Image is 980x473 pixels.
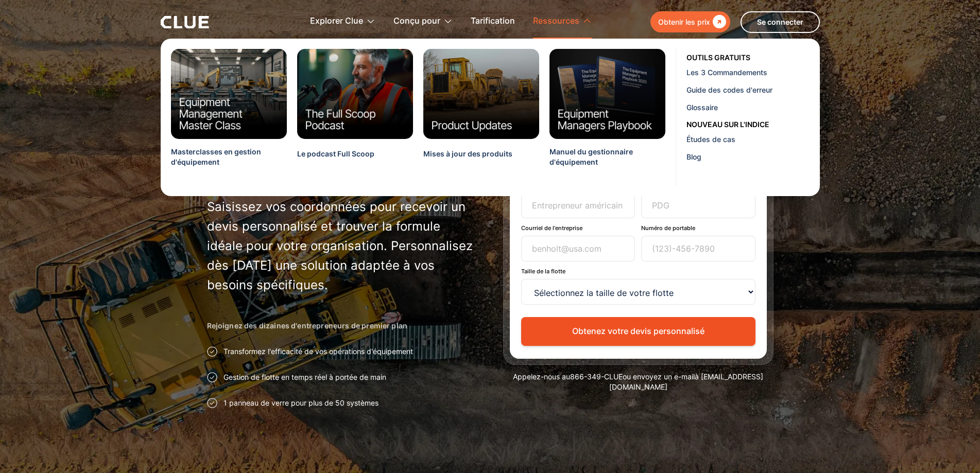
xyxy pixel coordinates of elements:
font: Glossaire [686,103,718,112]
img: Mises à jour du produit Clue [423,49,539,139]
font: Guide des codes d'erreur [686,85,772,94]
a: Glossaire [686,98,816,116]
font: Ressources [533,15,579,26]
img: Icône de coche d'approbation [207,372,217,382]
a: Guide des codes d'erreur [686,81,816,98]
font: Courriel de l'entreprise [521,224,582,232]
a: Tarification [471,5,515,38]
font: Manuel du gestionnaire d'équipement [549,147,633,166]
font: Transformez l'efficacité de vos opérations d'équipement [223,347,413,356]
font: Blog [686,152,701,161]
font: Saisissez vos coordonnées pour recevoir un devis personnalisé et trouver la formule idéale pour v... [207,199,473,292]
input: PDG [641,192,755,218]
a: Le podcast Full Scoop [297,149,374,172]
font: Le podcast Full Scoop [297,149,374,158]
a: Blog [686,148,816,165]
font: Masterclasses en gestion d'équipement [171,147,261,166]
font: Nouveau sur l'indice [686,120,769,129]
font: Obtenir les prix [658,17,710,26]
font: Gestion de flotte en temps réel à portée de main [223,373,386,381]
font: Taille de la flotte [521,268,565,275]
a: Se connecter [741,11,820,33]
font: Mises à jour des produits [423,149,512,158]
div: Explorer Clue [310,5,375,38]
font: Conçu pour [393,15,440,26]
img: Podcast Cluedo Full Scoop [297,49,413,139]
font: Explorer Clue [310,15,363,26]
div: Conçu pour [393,5,453,38]
input: benholt@usa.com [521,236,635,261]
font: 1 panneau de verre pour plus de 50 systèmes [223,398,379,407]
font:  [713,15,726,28]
font: Tarification [471,15,515,26]
a: Études de cas [686,130,816,148]
font: outils gratuits [686,53,750,62]
font: Obtenez votre devis personnalisé [572,326,704,336]
font: Appelez-nous au [513,372,570,381]
button: Obtenez votre devis personnalisé [521,317,755,345]
nav: Ressources [161,39,820,196]
input: (123)-456-7890 [641,236,755,261]
font: Études de cas [686,135,735,144]
a: Les 3 Commandements [686,63,816,81]
img: Icône de coche d'approbation [207,346,217,357]
font: Numéro de portable [641,224,695,232]
a: Obtenir les prix [650,11,730,32]
a: à [EMAIL_ADDRESS][DOMAIN_NAME] [609,372,764,391]
img: Manuel du gestionnaire d'équipement [549,49,665,139]
a: Manuel du gestionnaire d'équipement [549,147,665,181]
a: Masterclasses en gestion d'équipement [171,147,287,181]
img: Masterclasses en gestion d'équipement [171,49,287,139]
img: Icône de coche d'approbation [207,398,217,408]
font: Rejoignez des dizaines d'entrepreneurs de premier plan [207,321,408,330]
a: 866-349-CLUE [570,372,623,381]
font: ou envoyez un e-mail [623,372,695,381]
font: Se connecter [757,17,803,26]
div: Ressources [533,5,592,38]
font: Les 3 Commandements [686,68,767,77]
a: Mises à jour des produits [423,149,512,172]
input: Entrepreneur américain Inc. [521,192,635,218]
